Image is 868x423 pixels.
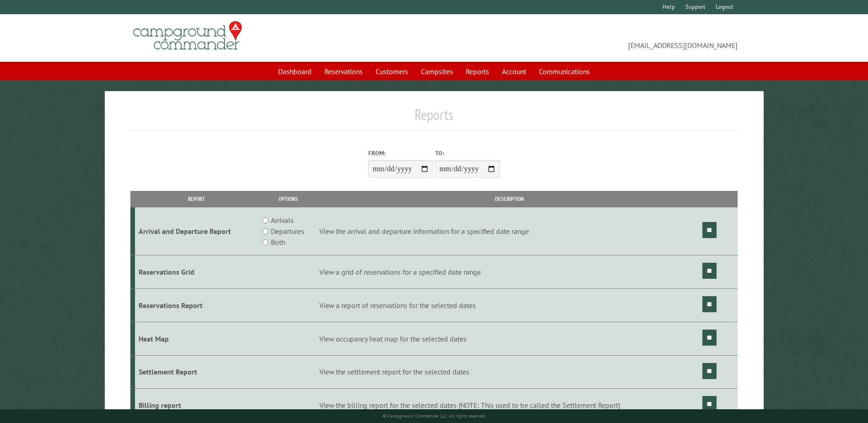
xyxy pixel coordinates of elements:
[434,25,738,51] span: [EMAIL_ADDRESS][DOMAIN_NAME]
[435,149,500,157] label: To:
[271,237,285,248] label: Both
[370,63,414,80] a: Customers
[135,322,258,355] td: Heat Map
[415,63,458,80] a: Campsites
[271,226,304,237] label: Departures
[368,149,433,157] label: From:
[460,63,495,80] a: Reports
[135,389,258,422] td: Billing report
[273,63,317,80] a: Dashboard
[318,322,701,355] td: View occupancy heat map for the selected dates
[383,413,486,419] small: © Campground Commander LLC. All rights reserved.
[318,355,701,389] td: View the settlement report for the selected dates
[135,288,258,322] td: Reservations Report
[319,63,368,80] a: Reservations
[135,191,258,207] th: Report
[130,106,737,131] h1: Reports
[135,255,258,289] td: Reservations Grid
[318,255,701,289] td: View a grid of reservations for a specified date range
[135,207,258,255] td: Arrival and Departure Report
[135,355,258,389] td: Settlement Report
[318,288,701,322] td: View a report of reservations for the selected dates
[534,63,595,80] a: Communications
[318,207,701,255] td: View the arrival and departure information for a specified date range
[271,215,294,226] label: Arrivals
[130,18,245,54] img: Campground Commander
[318,389,701,422] td: View the billing report for the selected dates (NOTE: This used to be called the Settlement Report)
[496,63,532,80] a: Account
[258,191,318,207] th: Options
[318,191,701,207] th: Description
